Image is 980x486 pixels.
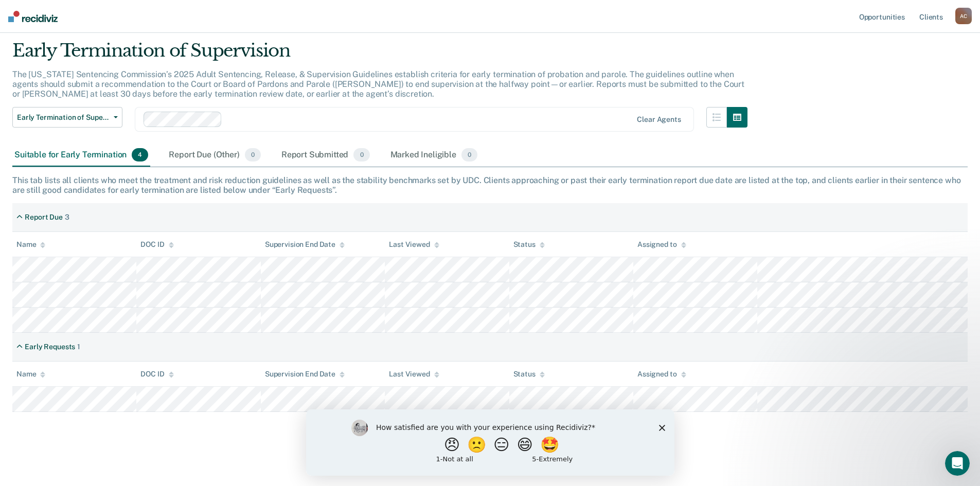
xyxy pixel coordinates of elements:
div: Name [16,370,45,379]
span: 0 [245,148,261,161]
div: A C [955,8,972,24]
div: This tab lists all clients who meet the treatment and risk reduction guidelines as well as the st... [12,175,968,195]
div: Early Termination of Supervision [12,40,747,69]
div: Status [513,240,545,249]
img: Recidiviz [8,11,58,22]
div: Assigned to [637,370,686,379]
div: Clear agents [637,115,681,124]
div: Last Viewed [389,370,439,379]
div: Report Due [25,213,63,222]
div: Name [16,240,45,249]
span: 4 [132,148,148,161]
div: 3 [65,213,69,222]
div: Suitable for Early Termination4 [12,144,150,167]
div: Early Requests1 [12,338,84,355]
iframe: Intercom live chat [945,451,970,476]
div: Supervision End Date [265,240,345,249]
iframe: Survey by Kim from Recidiviz [306,409,674,476]
div: Report Due3 [12,209,74,226]
div: Status [513,370,545,379]
div: Report Due (Other)0 [167,144,262,167]
span: 0 [461,148,477,161]
p: The [US_STATE] Sentencing Commission’s 2025 Adult Sentencing, Release, & Supervision Guidelines e... [12,69,744,99]
span: 0 [353,148,369,161]
div: Supervision End Date [265,370,345,379]
div: Marked Ineligible0 [388,144,480,167]
div: DOC ID [140,370,173,379]
div: DOC ID [140,240,173,249]
div: Assigned to [637,240,686,249]
div: Last Viewed [389,240,439,249]
div: Report Submitted0 [279,144,372,167]
div: Early Requests [25,343,75,351]
button: AC [955,8,972,24]
div: 1 [77,343,80,351]
button: Early Termination of Supervision [12,107,122,128]
span: Early Termination of Supervision [17,113,110,122]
